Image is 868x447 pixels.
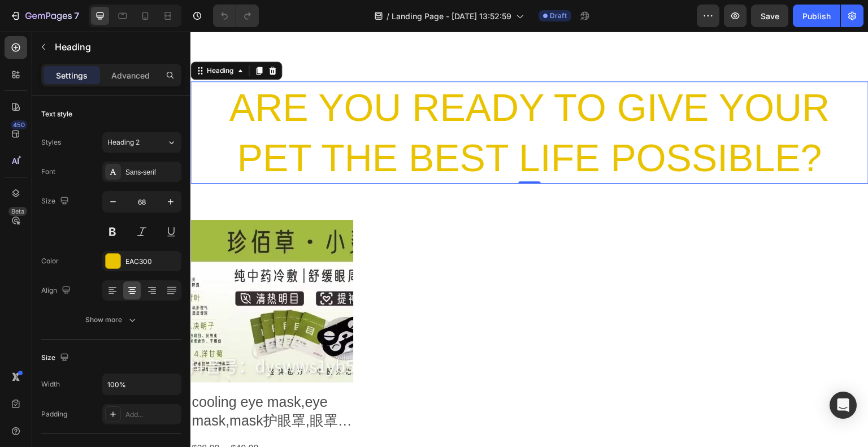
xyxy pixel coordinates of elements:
[793,5,840,27] button: Publish
[56,70,88,81] p: Settings
[111,70,150,81] p: Advanced
[5,5,84,27] button: 7
[125,257,179,267] div: EAC300
[830,392,857,419] div: Open Intercom Messenger
[190,32,868,447] iframe: Design area
[41,137,61,147] div: Styles
[125,410,179,420] div: Add...
[802,10,831,22] div: Publish
[213,5,259,27] div: Undo/Redo
[41,310,181,330] button: Show more
[41,283,73,298] div: Align
[550,11,567,21] span: Draft
[41,167,55,177] div: Font
[41,350,71,366] div: Size
[39,408,69,427] div: $40.00
[751,5,788,27] button: Save
[11,120,27,129] div: 450
[41,256,59,266] div: Color
[85,314,138,326] div: Show more
[41,109,72,119] div: Text style
[55,40,177,54] p: Heading
[107,137,140,147] span: Heading 2
[41,379,60,389] div: Width
[103,374,181,394] input: Auto
[41,409,67,419] div: Padding
[102,132,181,153] button: Heading 2
[761,11,779,21] span: Save
[125,167,179,177] div: Sans-serif
[392,10,511,22] span: Landing Page - [DATE] 13:52:59
[8,207,27,216] div: Beta
[387,10,389,22] span: /
[41,194,71,209] div: Size
[74,9,79,23] p: 7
